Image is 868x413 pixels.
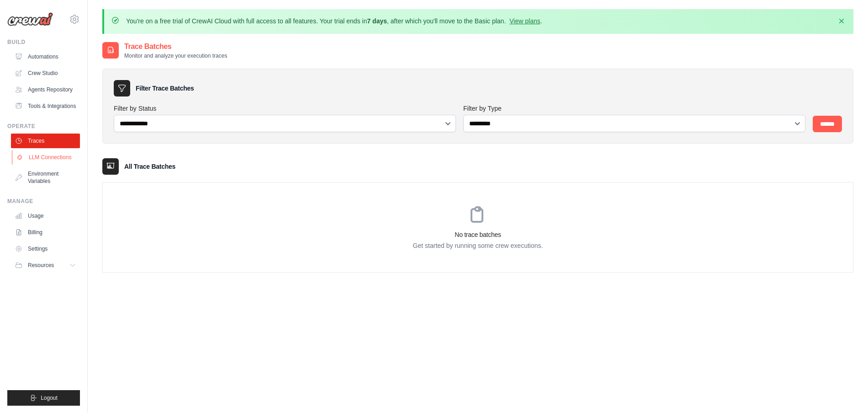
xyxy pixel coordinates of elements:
a: Environment Variables [11,166,80,188]
div: Manage [7,198,80,205]
button: Resources [11,258,80,273]
span: Logout [41,394,58,402]
div: Build [7,38,80,46]
a: Automations [11,49,80,64]
a: Traces [11,134,80,148]
h3: All Trace Batches [124,162,175,171]
span: Resources [28,262,54,269]
a: Tools & Integrations [11,99,80,113]
a: Crew Studio [11,66,80,80]
h3: Filter Trace Batches [136,84,194,93]
h3: No trace batches [103,230,853,239]
a: Billing [11,225,80,240]
p: Monitor and analyze your execution traces [124,52,227,59]
a: LLM Connections [12,150,81,165]
a: View plans [509,17,540,25]
a: Settings [11,241,80,256]
p: Get started by running some crew executions. [103,241,853,250]
button: Logout [7,390,80,406]
h2: Trace Batches [124,41,227,52]
label: Filter by Status [114,104,456,113]
p: You're on a free trial of CrewAI Cloud with full access to all features. Your trial ends in , aft... [126,16,542,26]
div: Operate [7,123,80,130]
strong: 7 days [367,17,387,25]
label: Filter by Type [463,104,805,113]
a: Usage [11,209,80,223]
a: Agents Repository [11,82,80,97]
img: Logo [7,12,53,26]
